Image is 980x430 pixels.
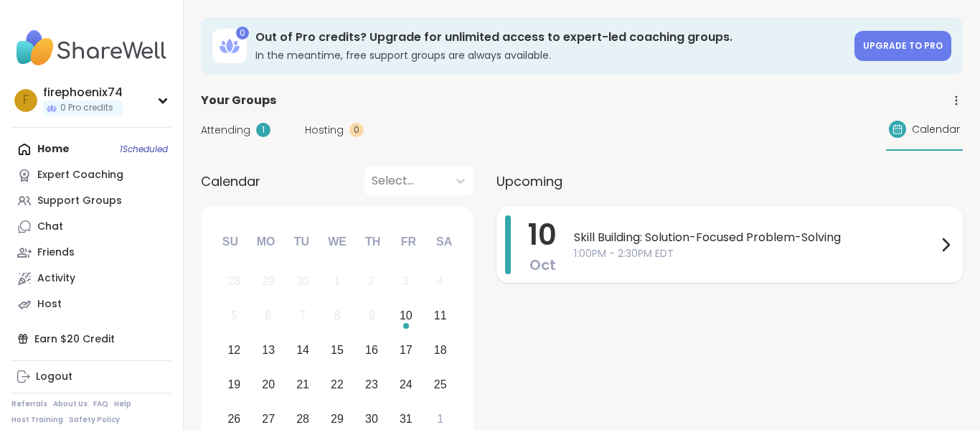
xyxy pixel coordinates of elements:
[425,369,456,400] div: Choose Saturday, October 25th, 2025
[434,306,447,325] div: 11
[262,340,275,360] div: 13
[434,375,447,394] div: 25
[390,335,421,366] div: Choose Friday, October 17th, 2025
[365,409,378,429] div: 30
[253,335,284,366] div: Choose Monday, October 13th, 2025
[11,188,171,214] a: Support Groups
[253,266,284,297] div: Not available Monday, September 29th, 2025
[368,271,374,291] div: 2
[11,415,63,425] a: Host Training
[425,301,456,332] div: Choose Saturday, October 11th, 2025
[219,369,250,400] div: Choose Sunday, October 19th, 2025
[400,375,413,394] div: 24
[265,306,272,325] div: 6
[400,340,413,360] div: 17
[69,415,120,425] a: Safety Policy
[528,215,557,255] span: 10
[322,369,353,400] div: Choose Wednesday, October 22nd, 2025
[912,122,960,137] span: Calendar
[262,375,275,394] div: 20
[331,340,344,360] div: 15
[331,375,344,394] div: 22
[437,409,443,429] div: 1
[11,291,171,317] a: Host
[236,27,249,39] div: 0
[322,301,353,332] div: Not available Wednesday, October 8th, 2025
[357,369,387,400] div: Choose Thursday, October 23rd, 2025
[349,123,364,137] div: 0
[854,31,951,61] a: Upgrade to Pro
[11,23,171,73] img: ShareWell Nav Logo
[227,271,240,291] div: 28
[11,240,171,266] a: Friends
[11,326,171,352] div: Earn $20 Credit
[390,266,421,297] div: Not available Friday, October 3rd, 2025
[215,226,246,258] div: Su
[219,266,250,297] div: Not available Sunday, September 28th, 2025
[434,340,447,360] div: 18
[288,369,319,400] div: Choose Tuesday, October 21st, 2025
[53,399,88,409] a: About Us
[288,301,319,332] div: Not available Tuesday, October 7th, 2025
[219,335,250,366] div: Choose Sunday, October 12th, 2025
[322,335,353,366] div: Choose Wednesday, October 15th, 2025
[60,102,113,114] span: 0 Pro credits
[296,375,309,394] div: 21
[437,271,443,291] div: 4
[574,229,937,246] span: Skill Building: Solution-Focused Problem-Solving
[400,306,413,325] div: 10
[425,335,456,366] div: Choose Saturday, October 18th, 2025
[23,91,29,110] span: f
[331,409,344,429] div: 29
[37,168,123,182] div: Expert Coaching
[529,255,556,275] span: Oct
[321,226,353,258] div: We
[219,301,250,332] div: Not available Sunday, October 5th, 2025
[201,172,260,191] span: Calendar
[286,226,317,258] div: Tu
[255,29,846,45] h3: Out of Pro credits? Upgrade for unlimited access to expert-led coaching groups.
[227,375,240,394] div: 19
[496,172,562,191] span: Upcoming
[227,409,240,429] div: 26
[305,123,344,138] span: Hosting
[37,271,75,286] div: Activity
[253,369,284,400] div: Choose Monday, October 20th, 2025
[11,162,171,188] a: Expert Coaching
[300,306,306,325] div: 7
[334,306,341,325] div: 8
[43,85,123,101] div: firephoenix74
[37,194,122,208] div: Support Groups
[334,271,341,291] div: 1
[253,301,284,332] div: Not available Monday, October 6th, 2025
[390,369,421,400] div: Choose Friday, October 24th, 2025
[227,340,240,360] div: 12
[93,399,108,409] a: FAQ
[288,335,319,366] div: Choose Tuesday, October 14th, 2025
[357,226,389,258] div: Th
[11,266,171,291] a: Activity
[425,266,456,297] div: Not available Saturday, October 4th, 2025
[296,271,309,291] div: 30
[201,123,250,138] span: Attending
[357,266,387,297] div: Not available Thursday, October 2nd, 2025
[11,214,171,240] a: Chat
[201,92,276,109] span: Your Groups
[37,246,75,260] div: Friends
[231,306,237,325] div: 5
[288,266,319,297] div: Not available Tuesday, September 30th, 2025
[365,340,378,360] div: 16
[11,364,171,390] a: Logout
[400,409,413,429] div: 31
[36,370,72,384] div: Logout
[262,409,275,429] div: 27
[863,39,943,52] span: Upgrade to Pro
[368,306,374,325] div: 9
[250,226,281,258] div: Mo
[37,297,62,312] div: Host
[402,271,409,291] div: 3
[37,220,63,234] div: Chat
[255,48,846,62] h3: In the meantime, free support groups are always available.
[365,375,378,394] div: 23
[256,123,270,137] div: 1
